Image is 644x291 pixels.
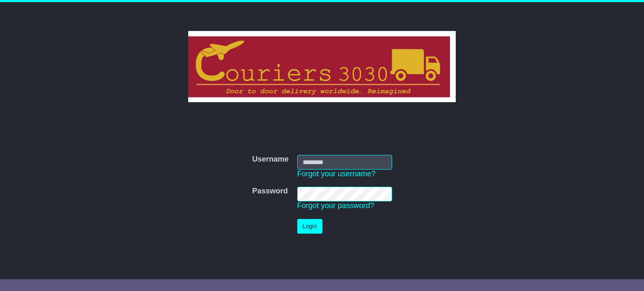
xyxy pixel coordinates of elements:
[252,155,288,164] label: Username
[297,219,322,234] button: Login
[297,170,376,178] a: Forgot your username?
[297,201,374,210] a: Forgot your password?
[188,31,456,102] img: Couriers 3030
[252,187,288,196] label: Password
